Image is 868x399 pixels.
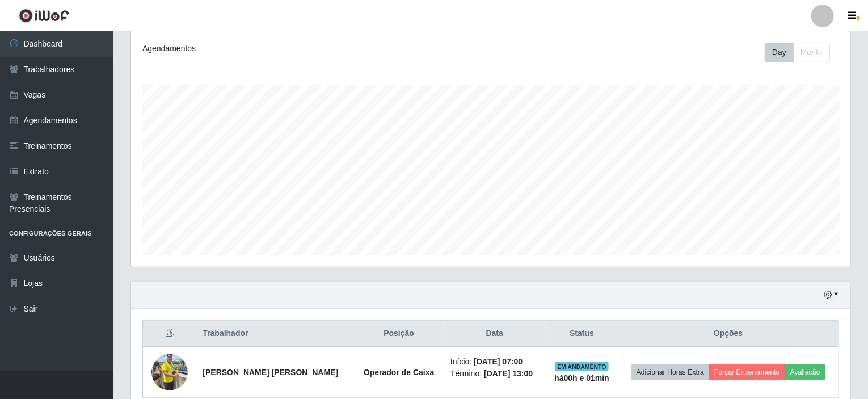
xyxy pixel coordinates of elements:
th: Status [546,321,618,347]
div: First group [765,43,830,62]
button: Forçar Encerramento [709,364,785,380]
time: [DATE] 07:00 [474,357,523,366]
img: 1748380759498.jpeg [151,348,188,396]
strong: [PERSON_NAME] [PERSON_NAME] [203,368,338,377]
div: Agendamentos [142,43,423,54]
img: CoreUI Logo [19,9,69,23]
button: Day [765,43,794,62]
th: Posição [354,321,444,347]
th: Data [444,321,546,347]
th: Trabalhador [196,321,354,347]
li: Início: [450,356,539,368]
th: Opções [618,321,839,347]
time: [DATE] 13:00 [484,369,533,378]
div: Toolbar with button groups [765,43,839,62]
span: EM ANDAMENTO [555,362,609,371]
button: Adicionar Horas Extra [631,364,709,380]
strong: Operador de Caixa [364,368,435,377]
li: Término: [450,368,539,380]
strong: há 00 h e 01 min [554,373,609,383]
button: Month [793,43,830,62]
button: Avaliação [785,364,825,380]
